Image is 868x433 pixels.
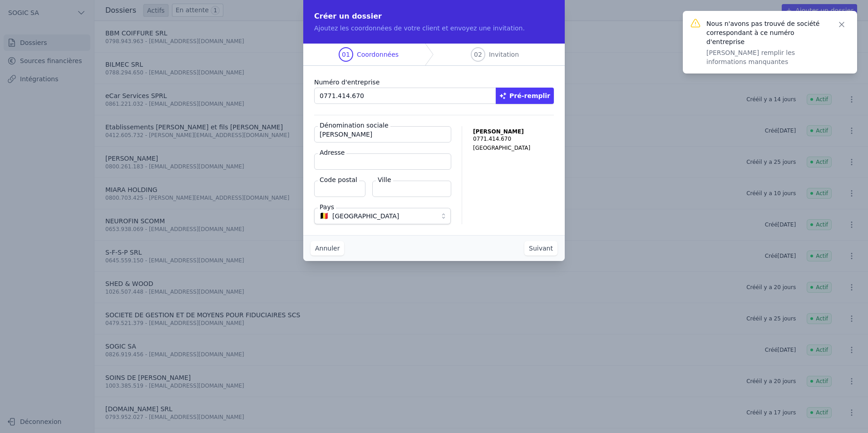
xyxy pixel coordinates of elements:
label: Numéro d'entreprise [314,77,554,88]
label: Dénomination sociale [318,121,390,130]
button: 🇧🇪 [GEOGRAPHIC_DATA] [314,208,451,224]
label: Ville [376,175,393,184]
span: Invitation [489,50,519,59]
span: [GEOGRAPHIC_DATA] [332,211,399,221]
span: Coordonnées [357,50,399,59]
p: [PERSON_NAME] [473,128,554,135]
label: Code postal [318,175,359,184]
label: Pays [318,202,336,212]
nav: Progress [303,44,565,66]
button: Suivant [524,241,557,256]
span: 01 [342,50,350,59]
p: Nous n'avons pas trouvé de société correspondant à ce numéro d'entreprise [706,19,826,46]
button: Annuler [311,241,344,256]
label: Adresse [318,148,346,157]
span: 02 [474,50,482,59]
p: [GEOGRAPHIC_DATA] [473,144,554,152]
p: [PERSON_NAME] remplir les informations manquantes [706,48,826,66]
span: 🇧🇪 [320,213,329,219]
h2: Créer un dossier [314,11,554,22]
p: Ajoutez les coordonnées de votre client et envoyez une invitation. [314,24,554,33]
button: Pré-remplir [496,88,554,104]
p: 0771.414.670 [473,135,554,143]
